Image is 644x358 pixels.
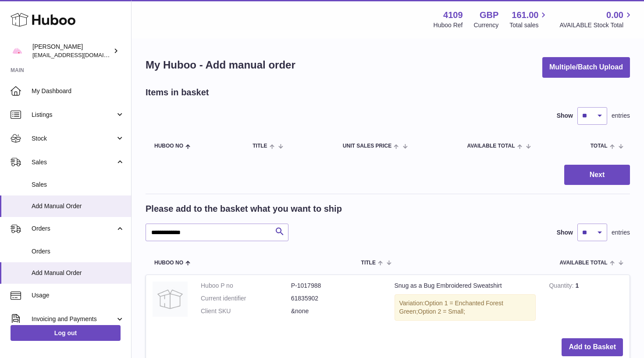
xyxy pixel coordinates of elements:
[146,203,342,215] h2: Please add to the basket what you want to ship
[512,9,538,21] span: 161.00
[560,260,608,266] span: AVAILABLE Total
[291,294,381,303] dd: 61835902
[11,44,24,58] img: hello@limpetstore.com
[32,181,125,189] span: Sales
[549,282,575,291] strong: Quantity
[32,224,115,233] span: Orders
[542,57,630,78] button: Multiple/Batch Upload
[154,143,183,149] span: Huboo no
[467,143,515,149] span: AVAILABLE Total
[591,143,608,149] span: Total
[480,9,498,21] strong: GBP
[557,228,573,237] label: Show
[509,21,548,29] span: Total sales
[32,43,111,59] div: [PERSON_NAME]
[32,51,129,58] span: [EMAIL_ADDRESS][DOMAIN_NAME]
[32,315,115,323] span: Invoicing and Payments
[388,275,543,332] td: Snug as a Bug Embroidered Sweatshirt
[564,165,630,185] button: Next
[32,158,115,166] span: Sales
[562,338,623,356] button: Add to Basket
[418,308,465,315] span: Option 2 = Small;
[606,9,623,21] span: 0.00
[343,143,391,149] span: Unit Sales Price
[509,9,548,29] a: 161.00 Total sales
[32,269,125,277] span: Add Manual Order
[542,275,630,332] td: 1
[201,294,291,303] dt: Current identifier
[474,21,499,29] div: Currency
[11,325,121,341] a: Log out
[395,294,536,321] div: Variation:
[434,21,463,29] div: Huboo Ref
[361,260,376,266] span: Title
[32,247,125,256] span: Orders
[612,228,630,237] span: entries
[153,282,188,317] img: Snug as a Bug Embroidered Sweatshirt
[201,307,291,315] dt: Client SKU
[146,58,295,72] h1: My Huboo - Add manual order
[32,202,125,210] span: Add Manual Order
[146,87,209,98] h2: Items in basket
[291,282,381,290] dd: P-1017988
[253,143,267,149] span: Title
[32,87,125,95] span: My Dashboard
[399,300,504,315] span: Option 1 = Enchanted Forest Green;
[559,9,633,29] a: 0.00 AVAILABLE Stock Total
[559,21,633,29] span: AVAILABLE Stock Total
[32,134,115,143] span: Stock
[32,111,115,119] span: Listings
[201,282,291,290] dt: Huboo P no
[612,112,630,120] span: entries
[557,112,573,120] label: Show
[443,9,463,21] strong: 4109
[32,291,125,300] span: Usage
[154,260,183,266] span: Huboo no
[291,307,381,315] dd: &none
